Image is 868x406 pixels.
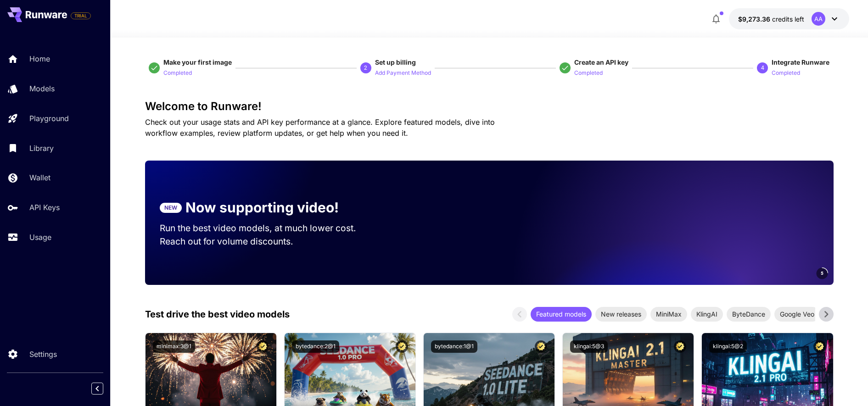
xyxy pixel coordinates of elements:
[531,309,592,319] span: Featured models
[29,143,54,154] p: Library
[650,309,687,319] span: MiniMax
[674,340,686,353] button: Certified Model – Vetted for best performance and includes a commercial license.
[727,307,771,322] div: ByteDance
[292,340,339,353] button: bytedance:2@1
[145,117,495,138] span: Check out your usage stats and API key performance at a glance. Explore featured models, dive int...
[813,340,826,353] button: Certified Model – Vetted for best performance and includes a commercial license.
[729,8,849,29] button: $9,273.36031AA
[574,69,603,78] p: Completed
[431,340,477,353] button: bytedance:1@1
[570,340,608,353] button: klingai:5@3
[163,67,192,78] button: Completed
[163,69,192,78] p: Completed
[821,270,823,277] span: 5
[396,340,408,353] button: Certified Model – Vetted for best performance and includes a commercial license.
[257,340,269,353] button: Certified Model – Vetted for best performance and includes a commercial license.
[709,340,747,353] button: klingai:5@2
[738,15,772,23] span: $9,273.36
[574,58,628,66] span: Create an API key
[691,307,723,322] div: KlingAI
[185,197,339,218] p: Now supporting video!
[772,67,800,78] button: Completed
[774,307,820,322] div: Google Veo
[29,113,69,124] p: Playground
[160,222,374,235] p: Run the best video models, at much lower cost.
[761,64,764,72] p: 4
[691,309,723,319] span: KlingAI
[29,83,55,94] p: Models
[91,383,103,395] button: Collapse sidebar
[375,67,431,78] button: Add Payment Method
[29,232,51,243] p: Usage
[531,307,592,322] div: Featured models
[145,307,290,321] p: Test drive the best video models
[160,235,374,248] p: Reach out for volume discounts.
[145,100,834,113] h3: Welcome to Runware!
[29,202,60,213] p: API Keys
[812,12,825,26] div: AA
[595,309,647,319] span: New releases
[650,307,687,322] div: MiniMax
[164,204,177,212] p: NEW
[535,340,547,353] button: Certified Model – Vetted for best performance and includes a commercial license.
[153,340,195,353] button: minimax:3@1
[574,67,603,78] button: Completed
[772,15,804,23] span: credits left
[774,309,820,319] span: Google Veo
[29,53,50,64] p: Home
[738,14,804,24] div: $9,273.36031
[772,58,829,66] span: Integrate Runware
[29,349,57,360] p: Settings
[375,69,431,78] p: Add Payment Method
[364,64,367,72] p: 2
[71,10,91,21] span: Add your payment card to enable full platform functionality.
[98,380,110,397] div: Collapse sidebar
[29,172,50,183] p: Wallet
[595,307,647,322] div: New releases
[71,12,90,19] span: TRIAL
[727,309,771,319] span: ByteDance
[163,58,232,66] span: Make your first image
[772,69,800,78] p: Completed
[375,58,416,66] span: Set up billing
